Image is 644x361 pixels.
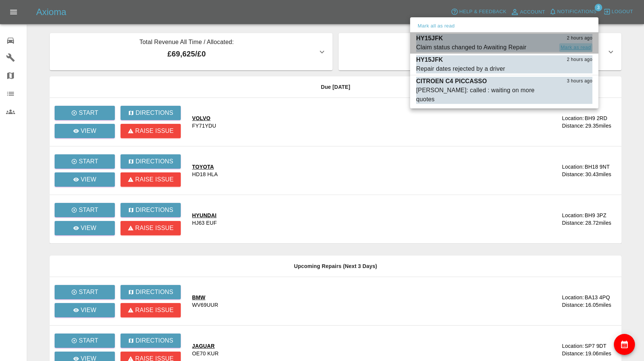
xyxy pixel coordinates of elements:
[416,77,487,86] p: CITROEN C4 PICCASSO
[567,78,592,85] span: 3 hours ago
[559,43,592,52] button: Mark as read
[416,34,443,43] p: HY15JFK
[416,64,505,73] div: Repair dates rejected by a driver
[567,35,592,42] span: 2 hours ago
[416,55,443,64] p: HY15JFK
[416,22,456,30] button: Mark all as read
[416,43,526,52] div: Claim status changed to Awaiting Repair
[416,86,555,104] div: [PERSON_NAME]: called : waiting on more quotes
[567,56,592,64] span: 2 hours ago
